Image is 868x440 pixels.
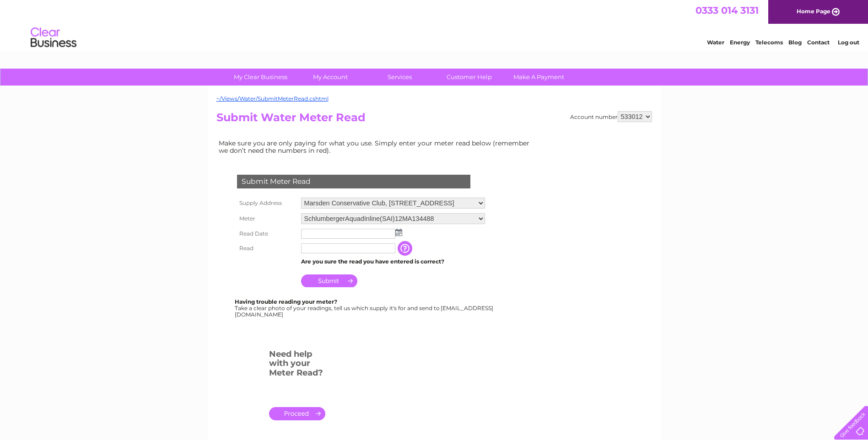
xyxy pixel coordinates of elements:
div: Submit Meter Read [237,175,470,188]
th: Meter [235,211,299,226]
a: 0333 014 3131 [695,5,759,16]
a: Customer Help [431,69,507,86]
img: logo.png [30,24,77,52]
h3: Need help with your Meter Read? [269,348,325,382]
a: Log out [838,39,859,46]
th: Supply Address [235,195,299,211]
a: Contact [807,39,830,46]
a: Blog [788,39,802,46]
a: Water [707,39,724,46]
td: Make sure you are only paying for what you use. Simply enter your meter read below (remember we d... [216,137,537,156]
input: Information [398,241,414,256]
input: Submit [301,274,357,287]
a: Telecoms [755,39,783,46]
th: Read Date [235,226,299,241]
div: Account number [570,111,652,122]
a: My Clear Business [223,69,298,86]
a: My Account [292,69,368,86]
a: Make A Payment [501,69,577,86]
th: Read [235,241,299,256]
a: Services [362,69,437,86]
img: ... [395,229,402,236]
h2: Submit Water Meter Read [216,111,652,129]
a: . [269,407,325,420]
div: Clear Business is a trading name of Verastar Limited (registered in [GEOGRAPHIC_DATA] No. 3667643... [218,5,651,44]
b: Having trouble reading your meter? [235,298,337,305]
a: ~/Views/Water/SubmitMeterRead.cshtml [216,95,329,102]
div: Take a clear photo of your readings, tell us which supply it's for and send to [EMAIL_ADDRESS][DO... [235,299,495,317]
a: Energy [730,39,750,46]
td: Are you sure the read you have entered is correct? [299,256,487,268]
